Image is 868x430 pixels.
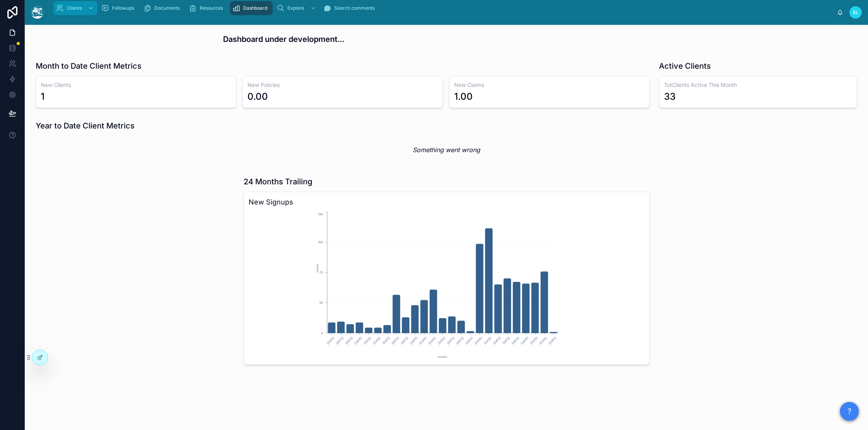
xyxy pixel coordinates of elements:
div: 1.00 [454,90,473,103]
tspan: 140 [318,212,323,216]
tspan: 35 [319,301,323,305]
text: [DATE] [344,336,353,345]
div: 33 [664,90,676,103]
span: Explore [287,5,304,11]
em: Something went wrong [413,145,480,154]
tspan: 70 [319,270,323,274]
div: 0.00 [247,90,268,103]
tspan: 0 [321,331,323,335]
text: [DATE] [363,336,372,345]
div: 1 [41,90,45,103]
h3: Dashboard under development... [223,33,670,45]
tspan: months [438,355,447,359]
div: chart [249,211,645,360]
h3: TotClients Active This Month [664,81,852,89]
h1: Active Clients [659,61,711,71]
span: EL [853,9,858,16]
text: [DATE] [474,336,483,345]
a: Dashboard [230,1,273,15]
span: Followups [112,5,134,11]
tspan: 105 [318,240,323,244]
text: [DATE] [529,336,538,345]
h3: New Clients [41,81,231,89]
button: ? [840,402,859,421]
text: [DATE] [418,336,427,345]
tspan: clients [315,264,319,272]
text: [DATE] [409,336,418,345]
a: Clients [54,1,97,15]
h1: 24 Months Trailing [244,176,312,187]
a: Resources [187,1,228,15]
text: [DATE] [539,336,548,345]
h1: Year to Date Client Metrics [36,120,135,131]
span: Search comments [334,5,375,11]
text: [DATE] [428,336,437,345]
text: [DATE] [391,336,399,345]
img: App logo [31,6,43,19]
h1: Month to Date Client Metrics [36,61,142,71]
text: [DATE] [382,336,391,345]
span: Clients [67,5,82,11]
text: [DATE] [335,336,344,345]
h3: New Claims [454,81,645,89]
text: [DATE] [455,336,464,345]
text: [DATE] [501,336,510,345]
text: [DATE] [511,336,520,345]
text: [DATE] [372,336,381,345]
text: [DATE] [354,336,363,345]
text: [DATE] [326,336,335,345]
a: Search comments [321,1,380,15]
span: Documents [154,5,180,11]
text: [DATE] [446,336,455,345]
a: Followups [99,1,140,15]
h3: New Policies [247,81,438,89]
text: [DATE] [483,336,492,345]
text: [DATE] [520,336,529,345]
a: Documents [141,1,185,15]
text: [DATE] [493,336,501,345]
text: [DATE] [437,336,446,345]
text: [DATE] [548,336,557,345]
span: Resources [200,5,223,11]
a: Explore [274,1,320,15]
text: [DATE] [465,336,474,345]
span: Dashboard [243,5,267,11]
h3: New Signups [249,197,645,208]
text: [DATE] [400,336,409,345]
